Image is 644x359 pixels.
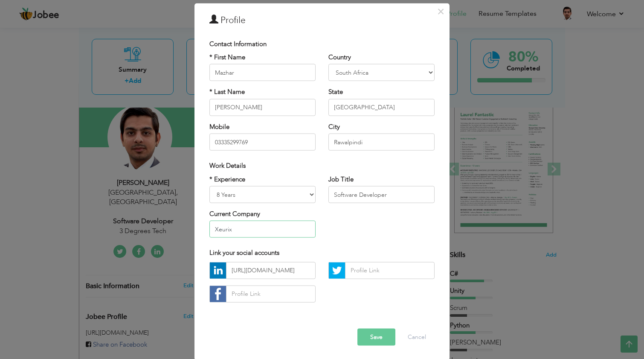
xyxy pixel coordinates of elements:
[328,122,340,131] label: City
[209,248,279,257] span: Link your social accounts
[210,262,226,278] img: linkedin
[328,88,343,96] label: State
[434,4,447,18] button: Close
[209,210,260,219] label: Current Company
[437,3,444,19] span: ×
[328,53,351,62] label: Country
[209,39,267,48] span: Contact Information
[345,262,435,279] input: Profile Link
[226,285,316,302] input: Profile Link
[357,328,395,345] button: Save
[210,286,226,302] img: facebook
[209,161,246,170] span: Work Details
[226,262,316,279] input: Profile Link
[209,88,245,96] label: * Last Name
[209,53,245,62] label: * First Name
[328,175,354,184] label: Job Title
[209,175,245,184] label: * Experience
[209,14,435,26] h3: Profile
[209,122,229,131] label: Mobile
[329,262,345,278] img: Twitter
[399,328,435,345] button: Cancel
